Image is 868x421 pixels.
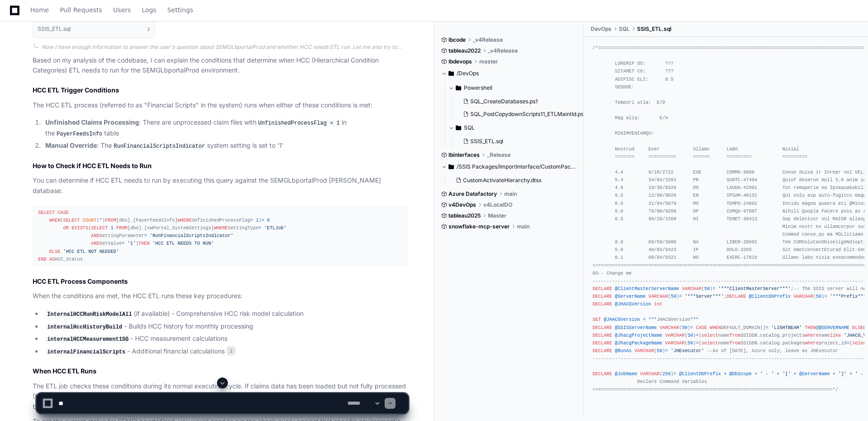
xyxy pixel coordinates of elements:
span: + [777,371,780,377]
span: --As of [DATE], Azure only, leave as JHExecutor [707,348,839,353]
span: SELECT [63,218,80,223]
code: InternalHCCRunRiskModelAll [45,310,134,319]
span: FROM [105,218,116,223]
span: select [701,340,718,346]
span: SSIS_ETL.sql [637,25,671,33]
span: @JHACGVersion [615,301,651,307]
span: VARCHAR [660,325,679,330]
span: DevOps [591,25,612,33]
span: + [833,371,835,377]
span: = [696,340,699,346]
code: internalFinancialScripts [45,348,127,356]
span: 50 [657,348,662,353]
span: = [674,371,676,377]
div: ( ( ) [dbo].[PayerFeedsInfo] UnfinishedProcessFlag ) ( [dbo].[vwPortal_SystemSettings] SettingTyp... [38,209,403,263]
span: FROM [116,225,128,231]
li: - Additional financial calculations [43,346,408,357]
li: : The system setting is set to '1' [43,140,408,151]
span: v4DevOps [448,201,476,208]
button: SQL_CreateDatabases.ps1 [459,95,586,108]
span: 'HCC ETL NEEDS TO RUN' [153,241,214,246]
span: = [847,340,849,346]
p: You can determine if HCC ETL needs to run by executing this query against the SEMGLbportalProd [P... [33,175,408,196]
button: SQL_PostCopydownScripts11_ETLMaintId.ps1 [459,108,586,121]
span: WHERE [214,225,228,231]
span: END [38,256,46,262]
span: main [517,223,530,230]
span: 2 [227,346,236,355]
p: Based on my analysis of the codebase, I can explain the conditions that determine when HCC (Hiera... [33,55,408,76]
span: Pull Requests [60,7,102,13]
span: CustomActivateHierarchy.dtsx [463,177,542,184]
span: SQL_CreateDatabases.ps1 [470,98,538,105]
span: DECLARE [593,371,612,377]
span: DECLARE [727,294,746,299]
code: RunFinancialScriptsIndicator [112,142,207,150]
span: 50 [682,325,687,330]
span: Azure Datafactory [448,190,497,198]
button: SSIS_ETL.sql [459,135,579,148]
span: THEN [805,325,816,330]
span: = [696,333,699,338]
span: -- Change me [598,271,632,276]
h2: How to Check if HCC ETL Needs to Run [33,161,408,170]
span: ELSE [852,325,863,330]
span: + [849,371,852,377]
span: SQL [464,124,475,131]
svg: Directory [448,161,454,172]
span: _v4Release [488,47,518,54]
span: DECLARE [593,340,612,346]
span: DECLARE [593,294,612,299]
span: = [713,286,715,291]
span: @SSISServerName [615,325,656,330]
span: '1' [127,241,135,246]
span: Home [30,7,49,13]
span: @JobName [615,371,637,377]
span: = [824,294,827,299]
li: - HCC measurement calculations [43,334,408,344]
span: where [805,340,819,346]
code: internalHCCMeasurement1SG [45,335,130,344]
strong: Unfinished Claims Processing [45,118,139,126]
span: 0 [267,218,270,223]
span: tableau2025 [448,212,481,219]
span: @ClientDbPrefix [749,294,791,299]
span: ' - ' [760,371,774,377]
span: + [724,371,727,377]
h2: HCC ETL Trigger Conditions [33,86,408,95]
span: AND [91,241,99,246]
span: v4LocalDO [483,201,512,208]
span: EXISTS [72,225,88,231]
span: + [754,371,757,377]
span: _v4Release [473,36,503,44]
span: @JHACGVersion [604,317,640,322]
span: Powershell [464,84,492,92]
span: @ClientMasterServerName [615,286,679,291]
span: DECLARE [593,301,612,307]
button: SSIS_ETL.sql2 [33,20,155,38]
span: like [830,333,841,338]
span: SET [593,317,601,322]
span: @ClientDbPrefix [679,371,721,377]
span: DECLARE [593,348,612,353]
span: 'RunFinancialScriptsIndicator' [149,233,233,238]
span: @RunAs [615,348,632,353]
span: VARCHAR [665,340,685,346]
span: Master [488,212,506,219]
span: 'HCC ETL NOT NEEDED' [63,249,119,254]
code: UnfinishedProcessFlag = 1 [256,119,342,127]
span: 'JHExecutor' [671,348,704,353]
span: where [805,333,819,338]
span: @ServerName [799,371,830,377]
span: tableau2022 [448,47,481,54]
span: CASE [696,325,707,330]
span: CASE [58,210,69,215]
span: from [729,340,741,346]
svg: Directory [456,122,461,133]
span: WHEN [49,218,61,223]
span: DECLARE [593,333,612,338]
span: /DevOps [457,70,479,77]
span: 50 [671,294,676,299]
span: ELSE [49,249,61,254]
span: COUNT [83,218,97,223]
